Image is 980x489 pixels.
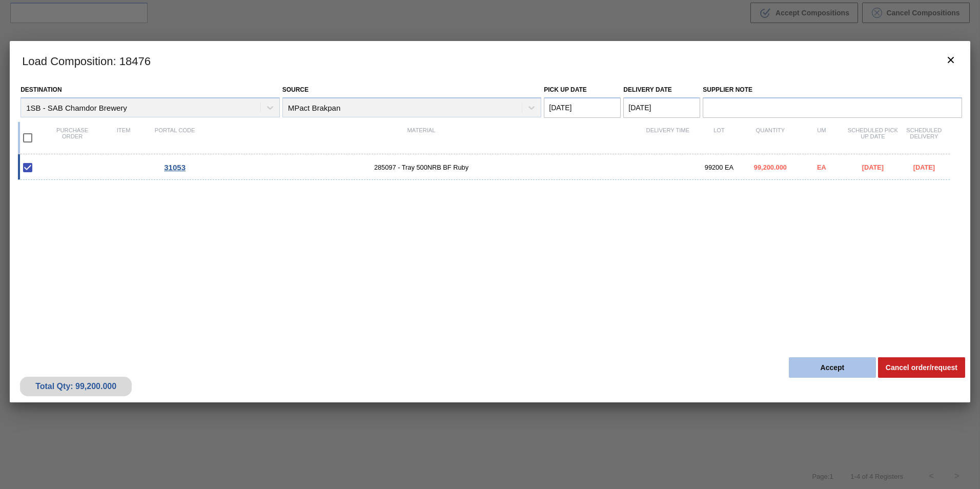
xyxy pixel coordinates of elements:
[47,127,98,149] div: Purchase order
[544,97,621,118] input: mm/dd/yyyy
[693,127,745,149] div: Lot
[693,164,745,171] div: 99200 EA
[878,357,965,378] button: Cancel order/request
[149,127,200,149] div: Portal code
[796,127,847,149] div: UM
[899,127,950,149] div: Scheduled Delivery
[164,163,186,172] span: 31053
[754,164,787,171] span: 99,200.000
[703,83,962,97] label: Supplier Note
[789,357,876,378] button: Accept
[98,127,149,149] div: Item
[28,382,124,391] div: Total Qty: 99,200.000
[623,86,671,93] label: Delivery Date
[642,127,693,149] div: Delivery Time
[21,86,62,93] label: Destination
[847,127,899,149] div: Scheduled Pick up Date
[10,41,970,80] h3: Load Composition : 18476
[862,164,884,171] span: [DATE]
[544,86,587,93] label: Pick up Date
[913,164,935,171] span: [DATE]
[282,86,309,93] label: Source
[149,163,200,172] div: Go to Order
[623,97,700,118] input: mm/dd/yyyy
[817,164,826,171] span: EA
[745,127,796,149] div: Quantity
[200,164,642,171] span: 285097 - Tray 500NRB BF Ruby
[200,127,642,149] div: Material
